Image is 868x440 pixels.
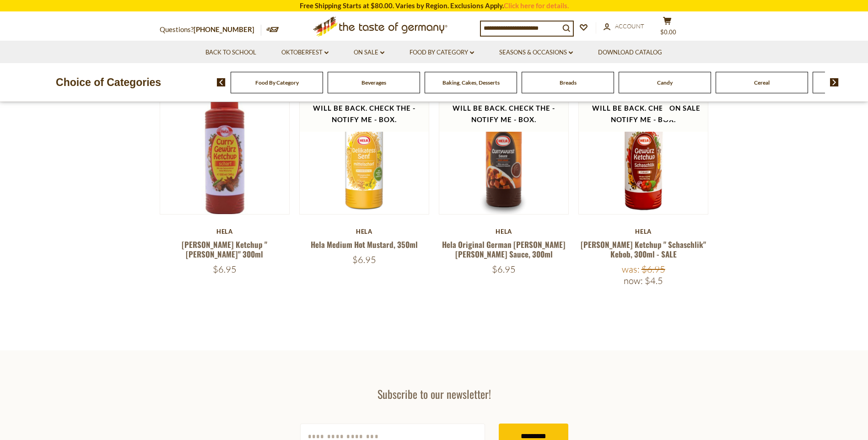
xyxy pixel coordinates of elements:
a: Oktoberfest [281,48,329,58]
a: Account [604,21,644,32]
div: Hela [299,228,430,235]
img: Hela [300,85,429,214]
a: Beverages [361,79,386,86]
span: Account [615,22,644,30]
img: Hela [439,85,569,214]
span: $0.00 [660,28,676,36]
img: previous arrow [217,78,226,86]
span: $6.95 [492,263,516,275]
h3: Subscribe to our newsletter! [300,387,568,401]
a: Hela Medium Hot Mustard, 350ml [311,239,418,250]
img: Hela [160,85,290,214]
a: Click here for details. [504,1,569,10]
img: Hela [579,85,708,214]
span: $4.5 [645,275,663,286]
a: Seasons & Occasions [499,48,573,58]
p: Questions? [160,24,261,36]
img: next arrow [830,78,839,86]
a: [PERSON_NAME] Ketchup "[PERSON_NAME]" 300ml [182,239,267,260]
a: Baking, Cakes, Desserts [442,79,500,86]
a: Food By Category [255,79,299,86]
a: Back to School [205,48,256,58]
div: Hela [160,228,290,235]
a: On Sale [354,48,384,58]
div: Hela [439,228,569,235]
a: Candy [657,79,673,86]
span: $6.95 [352,254,376,265]
a: Cereal [754,79,770,86]
a: Download Catalog [598,48,662,58]
a: Hela Original German [PERSON_NAME] [PERSON_NAME] Sauce, 300ml [442,239,566,260]
span: $6.95 [642,263,665,275]
a: Food By Category [410,48,474,58]
label: Was: [622,263,640,275]
a: [PHONE_NUMBER] [194,25,254,33]
a: [PERSON_NAME] Ketchup " Schaschlik" Kebob, 300ml - SALE [581,239,706,260]
div: Hela [578,228,709,235]
label: Now: [624,275,643,286]
span: $6.95 [213,263,237,275]
button: $0.00 [654,16,681,39]
a: Breads [560,79,577,86]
